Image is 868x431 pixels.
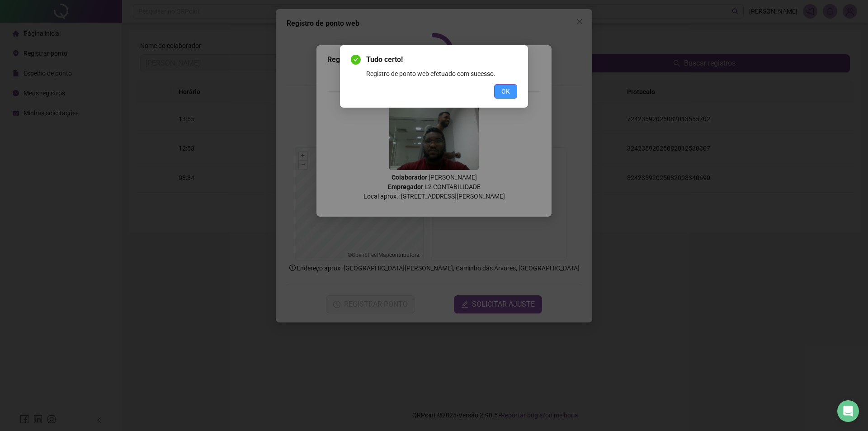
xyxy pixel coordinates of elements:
[351,55,361,65] span: check-circle
[837,400,859,422] div: Open Intercom Messenger
[366,69,517,79] div: Registro de ponto web efetuado com sucesso.
[494,84,517,99] button: OK
[366,54,517,65] span: Tudo certo!
[501,86,510,96] span: OK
